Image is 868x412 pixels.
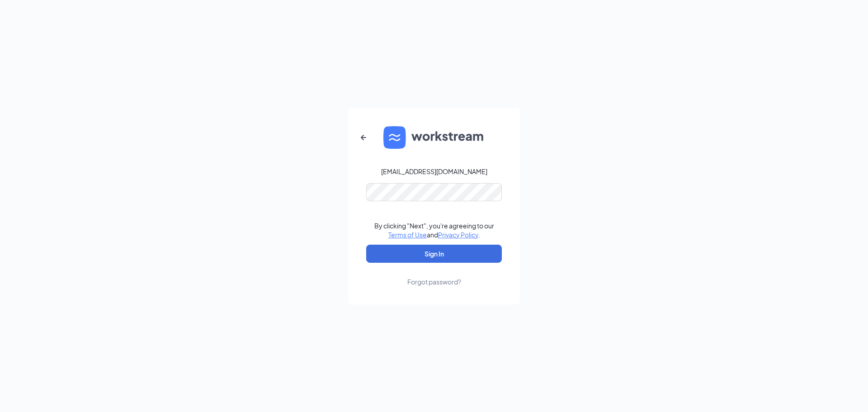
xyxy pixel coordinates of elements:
[381,167,487,176] div: [EMAIL_ADDRESS][DOMAIN_NAME]
[358,132,369,143] svg: ArrowLeftNew
[374,221,494,239] div: By clicking "Next", you're agreeing to our and .
[366,245,502,263] button: Sign In
[388,231,427,239] a: Terms of Use
[407,263,461,286] a: Forgot password?
[407,277,461,286] div: Forgot password?
[383,126,485,149] img: WS logo and Workstream text
[438,231,478,239] a: Privacy Policy
[353,127,374,148] button: ArrowLeftNew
